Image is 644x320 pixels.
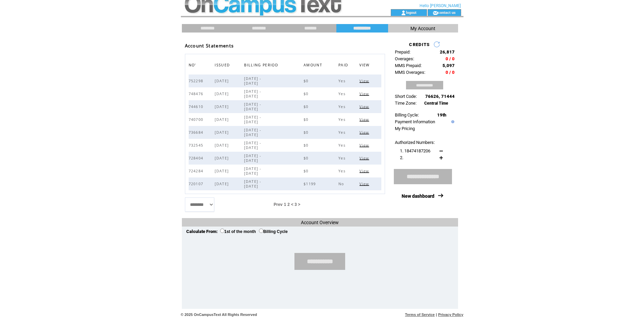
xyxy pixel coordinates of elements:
span: 744610 [189,104,205,109]
span: [DATE] - [DATE] [244,89,261,99]
span: Yes [338,117,347,122]
span: [DATE] [215,79,230,83]
span: PAID [338,61,350,71]
span: 748476 [189,91,205,96]
a: Terms of Service [405,313,435,317]
span: [DATE] [215,156,230,161]
span: © 2025 OnCampusText All Rights Reserved [181,313,257,317]
span: CREDITS [409,42,430,47]
span: VIEW [359,61,371,71]
span: $0 [304,143,310,148]
a: Prev [274,202,283,207]
span: Hello [PERSON_NAME] [420,3,461,8]
span: 2 [287,202,290,207]
a: View [359,169,371,173]
a: ISSUED [215,63,232,67]
span: NO' [189,61,198,71]
span: Click to view this bill [359,182,371,186]
span: 76626, 71444 [425,94,455,99]
span: Short Code: [395,94,417,99]
span: $0 [304,104,310,109]
span: $1199 [304,182,318,186]
span: 736684 [189,130,205,135]
a: View [359,130,371,134]
span: 19th [437,112,446,118]
span: Yes [338,143,347,148]
a: PAID [338,63,350,67]
span: [DATE] - [DATE] [244,102,261,111]
a: View [359,79,371,83]
label: 1st of the month [220,229,256,234]
span: Yes [338,169,347,173]
span: | [436,313,437,317]
span: 0 / 0 [446,70,455,75]
span: [DATE] [215,182,230,186]
a: NO' [189,63,198,67]
span: [DATE] - [DATE] [244,166,261,176]
span: 2. [400,155,403,160]
span: [DATE] - [DATE] [244,76,261,86]
span: $0 [304,117,310,122]
span: Click to view this bill [359,79,371,83]
span: 752298 [189,79,205,83]
a: View [359,91,371,95]
span: 720107 [189,182,205,186]
span: MMS Overages: [395,70,425,75]
span: 0 / 0 [446,56,455,61]
a: 1 [284,202,286,207]
span: [DATE] - [DATE] [244,115,261,124]
span: 1. 18474187206 [400,148,430,153]
span: My Account [410,26,435,31]
span: Yes [338,104,347,109]
input: 1st of the month [220,229,224,233]
span: Time Zone: [395,101,416,106]
a: View [359,143,371,147]
input: Billing Cycle [259,229,263,233]
span: 732545 [189,143,205,148]
span: [DATE] - [DATE] [244,141,261,150]
a: My Pricing [395,126,415,131]
span: $0 [304,169,310,173]
span: Click to view this bill [359,169,371,173]
a: View [359,156,371,160]
span: $0 [304,91,310,96]
span: [DATE] [215,91,230,96]
span: BILLING PERIOD [244,61,280,71]
span: Central Time [424,101,448,106]
span: 26,817 [440,49,455,55]
img: help.gif [450,120,454,123]
a: AMOUNT [304,63,324,67]
a: View [359,117,371,121]
span: Overages: [395,56,414,61]
span: Prepaid: [395,49,410,55]
span: [DATE] - [DATE] [244,153,261,163]
span: MMS Prepaid: [395,63,422,68]
span: Click to view this bill [359,156,371,161]
label: Billing Cycle [259,229,288,234]
span: $0 [304,130,310,135]
a: Payment Information [395,119,435,124]
span: 740700 [189,117,205,122]
span: Calculate From: [186,229,218,234]
a: contact us [438,10,456,15]
span: [DATE] [215,169,230,173]
span: Click to view this bill [359,143,371,148]
span: [DATE] [215,104,230,109]
span: 728404 [189,156,205,161]
span: AMOUNT [304,61,324,71]
a: logout [406,10,416,15]
span: [DATE] [215,130,230,135]
span: < 3 > [291,202,300,207]
span: [DATE] - [DATE] [244,179,261,189]
a: View [359,104,371,108]
span: Click to view this bill [359,91,371,96]
span: Click to view this bill [359,104,371,109]
span: No [338,182,346,186]
a: View [359,182,371,186]
span: 5,097 [443,63,455,68]
img: account_icon.gif [401,10,406,16]
img: contact_us_icon.gif [433,10,438,16]
span: ISSUED [215,61,232,71]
